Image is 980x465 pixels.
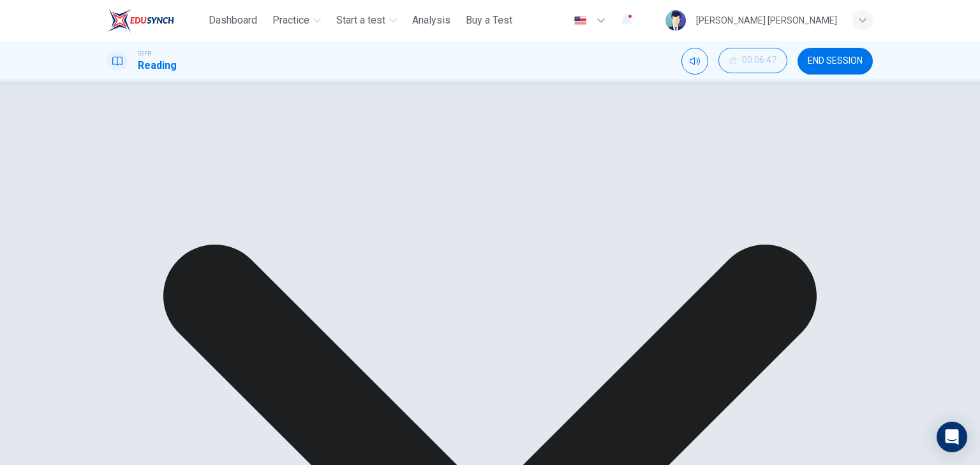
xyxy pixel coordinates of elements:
span: Practice [272,13,309,28]
div: Hide [718,48,787,75]
a: ELTC logo [107,8,204,33]
span: END SESSION [808,56,863,66]
div: Mute [681,48,708,75]
img: ELTC logo [107,8,174,33]
div: Open Intercom Messenger [937,422,967,452]
button: Analysis [407,9,456,32]
img: en [572,16,588,25]
span: 00:06:47 [742,55,776,66]
button: Practice [267,9,326,32]
span: CEFR [138,49,151,58]
span: Buy a Test [466,13,512,28]
img: Profile picture [665,10,686,31]
span: Analysis [412,13,450,28]
span: Dashboard [209,13,257,28]
button: 00:06:47 [718,48,787,73]
button: Dashboard [204,9,262,32]
span: Start a test [336,13,385,28]
button: Buy a Test [461,9,517,32]
h1: Reading [138,58,177,73]
button: END SESSION [798,48,873,75]
button: Start a test [331,9,402,32]
div: [PERSON_NAME] [PERSON_NAME] [696,13,837,28]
